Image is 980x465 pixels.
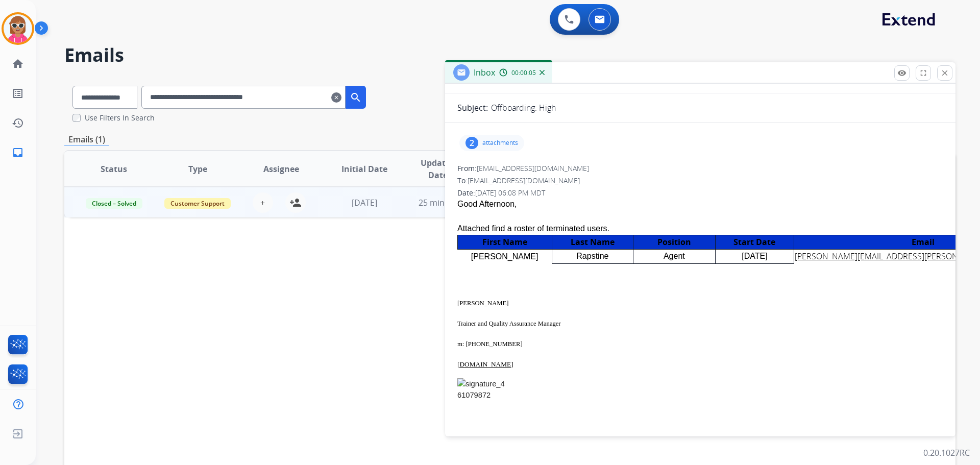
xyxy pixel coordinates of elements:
[188,163,207,175] span: Type
[12,58,24,70] mat-icon: home
[919,68,928,78] mat-icon: fullscreen
[263,163,299,175] span: Assignee
[511,69,536,77] span: 00:00:05
[571,236,615,248] span: Last Name
[716,250,794,262] div: [DATE]
[457,188,943,198] div: Date:
[923,447,970,459] p: 0.20.1027RC
[457,320,561,327] b: Trainer and Quality Assurance Manager
[12,146,24,159] mat-icon: inbox
[457,176,943,186] div: To:
[457,300,509,307] b: [PERSON_NAME]
[12,87,24,100] mat-icon: list_alt
[940,68,949,78] mat-icon: close
[457,340,523,348] span: m: [PHONE_NUMBER]
[457,163,943,174] div: From:
[457,223,943,235] div: Attached find a roster of terminated users.
[341,163,387,175] span: Initial Date
[260,197,265,209] span: +
[4,14,32,43] img: avatar
[419,197,478,208] span: 25 minutes ago
[289,197,302,209] mat-icon: person_add
[897,68,906,78] mat-icon: remove_red_eye
[477,163,589,173] span: [EMAIL_ADDRESS][DOMAIN_NAME]
[253,192,273,213] button: +
[457,198,943,210] div: Good Afternoon,
[657,236,691,248] span: Position
[85,113,155,123] label: Use Filters In Search
[634,250,714,262] div: Agent
[352,197,377,208] span: [DATE]
[457,360,513,368] a: [DOMAIN_NAME]
[474,67,495,78] span: Inbox
[164,198,231,209] span: Customer Support
[64,133,109,146] p: Emails (1)
[553,250,632,262] div: Rapstine
[468,176,580,185] span: [EMAIL_ADDRESS][DOMAIN_NAME]
[457,102,488,114] p: Subject:
[415,157,461,181] span: Updated Date
[350,91,362,104] mat-icon: search
[733,236,775,248] span: Start Date
[458,251,551,263] div: [PERSON_NAME]
[331,91,341,104] mat-icon: clear
[86,198,142,209] span: Closed – Solved
[101,163,127,175] span: Status
[12,117,24,129] mat-icon: history
[482,139,518,147] p: attachments
[457,378,508,400] img: signature_461079872
[482,236,527,248] span: First Name
[491,102,556,114] p: Offboarding: High
[912,236,935,248] span: Email
[465,137,478,149] div: 2
[64,45,955,65] h2: Emails
[475,188,545,198] span: [DATE] 06:08 PM MDT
